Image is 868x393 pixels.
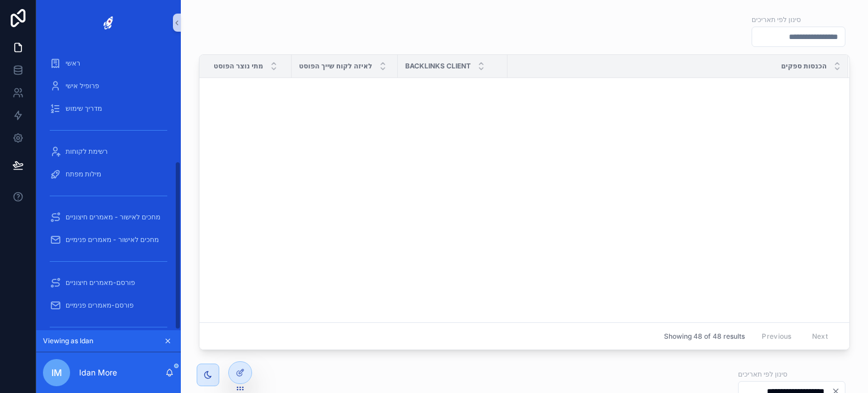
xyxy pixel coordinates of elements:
[43,76,174,96] a: פרופיל אישי
[738,369,787,379] label: סינון לפי תאריכים
[43,98,174,119] a: מדריך שימוש
[66,104,102,113] span: מדריך שימוש
[405,62,471,71] span: Backlinks Client
[43,336,93,346] span: Viewing as Idan
[36,45,181,330] div: scrollable content
[43,207,174,227] a: מחכים לאישור - מאמרים חיצוניים
[664,332,745,341] span: Showing 48 of 48 results
[299,62,372,71] span: לאיזה לקוח שייך הפוסט
[43,53,174,74] a: ראשי
[43,230,174,250] a: מחכים לאישור - מאמרים פנימיים
[66,213,160,222] span: מחכים לאישור - מאמרים חיצוניים
[66,235,159,244] span: מחכים לאישור - מאמרים פנימיים
[66,59,80,68] span: ראשי
[43,295,174,316] a: פורסם-מאמרים פנימיים
[66,170,101,179] span: מילות מפתח
[66,147,108,156] span: רשימת לקוחות
[98,14,119,32] img: App logo
[43,273,174,293] a: פורסם-מאמרים חיצוניים
[214,62,263,71] span: מתי נוצר הפוסט
[66,301,134,310] span: פורסם-מאמרים פנימיים
[752,14,801,24] label: סינון לפי תאריכים
[43,164,174,184] a: מילות מפתח
[43,141,174,162] a: רשימת לקוחות
[51,366,62,379] span: IM
[66,278,135,287] span: פורסם-מאמרים חיצוניים
[66,81,99,90] span: פרופיל אישי
[781,62,827,71] span: הכנסות ספקים
[79,367,117,378] p: Idan More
